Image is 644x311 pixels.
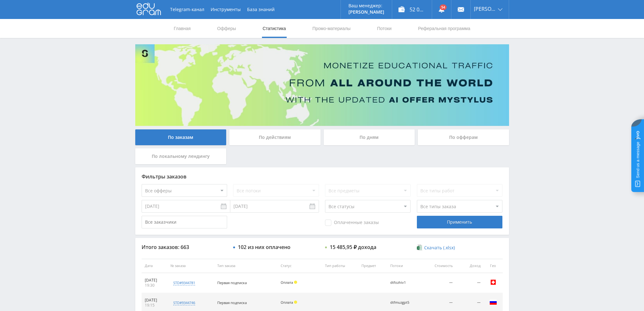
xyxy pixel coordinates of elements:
div: Фильтры заказов [142,174,503,179]
a: Офферы [217,19,237,38]
div: По заказам [135,129,226,145]
div: По офферам [418,129,509,145]
p: Ваш менеджер: [348,3,384,8]
a: Потоки [376,19,392,38]
a: Промо-материалы [312,19,351,38]
img: Banner [135,44,509,126]
a: Статистика [262,19,287,38]
span: Оплаченные заказы [325,220,379,226]
a: Главная [173,19,191,38]
input: Все заказчики [142,216,227,228]
div: По дням [324,129,415,145]
div: Применить [417,216,502,228]
span: [PERSON_NAME] [474,6,496,11]
a: Реферальная программа [418,19,471,38]
div: По действиям [229,129,321,145]
div: По локальному лендингу [135,148,226,164]
p: [PERSON_NAME] [348,9,384,15]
